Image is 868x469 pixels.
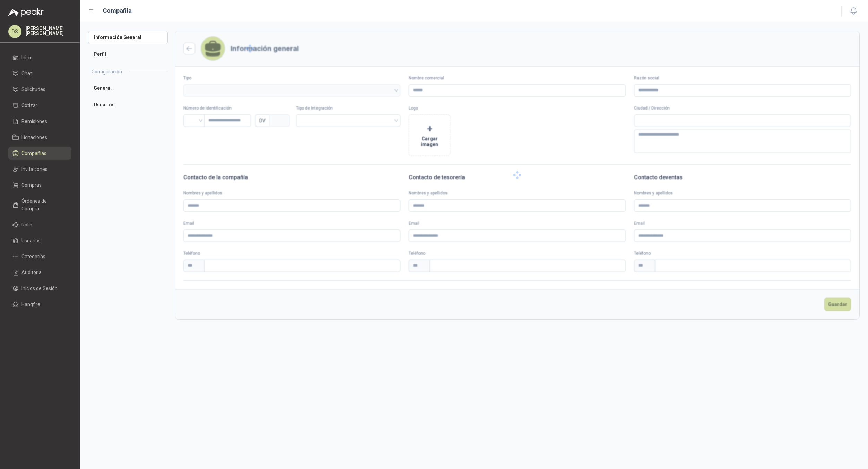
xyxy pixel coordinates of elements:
[88,31,168,44] a: Información General
[21,301,40,308] span: Hangfire
[21,237,41,244] span: Usuarios
[21,102,37,109] span: Cotizar
[92,68,122,76] h2: Configuración
[8,266,71,279] a: Auditoria
[8,163,71,176] a: Invitaciones
[21,285,58,292] span: Inicios de Sesión
[21,181,42,189] span: Compras
[21,253,45,260] span: Categorías
[26,26,71,36] p: [PERSON_NAME] [PERSON_NAME]
[21,165,47,173] span: Invitaciones
[8,250,71,263] a: Categorías
[21,54,33,61] span: Inicio
[8,234,71,247] a: Usuarios
[88,47,168,61] a: Perfil
[8,83,71,96] a: Solicitudes
[8,25,21,38] div: DS
[8,194,71,215] a: Órdenes de Compra
[21,197,65,212] span: Órdenes de Compra
[21,269,42,276] span: Auditoria
[8,115,71,128] a: Remisiones
[88,81,168,95] a: General
[21,118,47,125] span: Remisiones
[21,133,47,141] span: Licitaciones
[21,70,32,77] span: Chat
[8,218,71,231] a: Roles
[21,149,46,157] span: Compañías
[8,8,44,17] img: Logo peakr
[8,51,71,64] a: Inicio
[88,98,168,112] a: Usuarios
[8,147,71,160] a: Compañías
[8,99,71,112] a: Cotizar
[8,179,71,192] a: Compras
[21,86,45,93] span: Solicitudes
[8,282,71,295] a: Inicios de Sesión
[8,298,71,311] a: Hangfire
[8,67,71,80] a: Chat
[21,221,34,228] span: Roles
[103,6,132,16] h1: Compañia
[8,131,71,144] a: Licitaciones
